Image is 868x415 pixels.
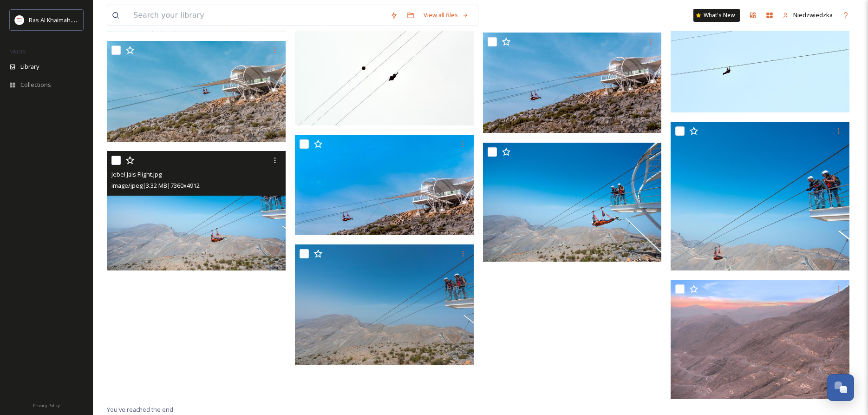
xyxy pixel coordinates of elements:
a: What's New [693,9,740,22]
img: Jais adventure center.jpg [295,6,474,125]
span: Library [20,62,39,71]
img: Jebel Jais Flight.jpg [671,122,849,270]
span: Ras Al Khaimah Tourism Development Authority [29,15,160,24]
a: Privacy Policy [33,399,60,410]
a: Niedzwiedzka [778,6,837,24]
span: Collections [20,80,51,89]
button: Open Chat [827,374,854,401]
span: Niedzwiedzka [793,11,833,19]
img: Jebel Jais Flight.jpg [295,244,474,365]
span: You've reached the end [107,405,173,414]
span: Privacy Policy [33,402,60,408]
img: Logo_RAKTDA_RGB-01.png [15,15,24,25]
a: View all files [419,6,473,24]
span: MEDIA [9,48,26,55]
span: image/jpeg | 3.32 MB | 7360 x 4912 [111,181,200,190]
img: Jebel Jais Flight.jpg [107,151,286,270]
span: Jebel Jais Flight.jpg [111,170,162,178]
img: Jebel Jais Flight.jpg [107,41,286,142]
img: Jebel Jais Flight.jpg [671,280,849,399]
input: Search your library [129,5,385,26]
img: Jebel Jais Flight.jpg [295,135,474,236]
img: Jebel Jais Flight.jpg [483,33,662,133]
img: Jebel Jais Flight.jpg [483,143,662,262]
